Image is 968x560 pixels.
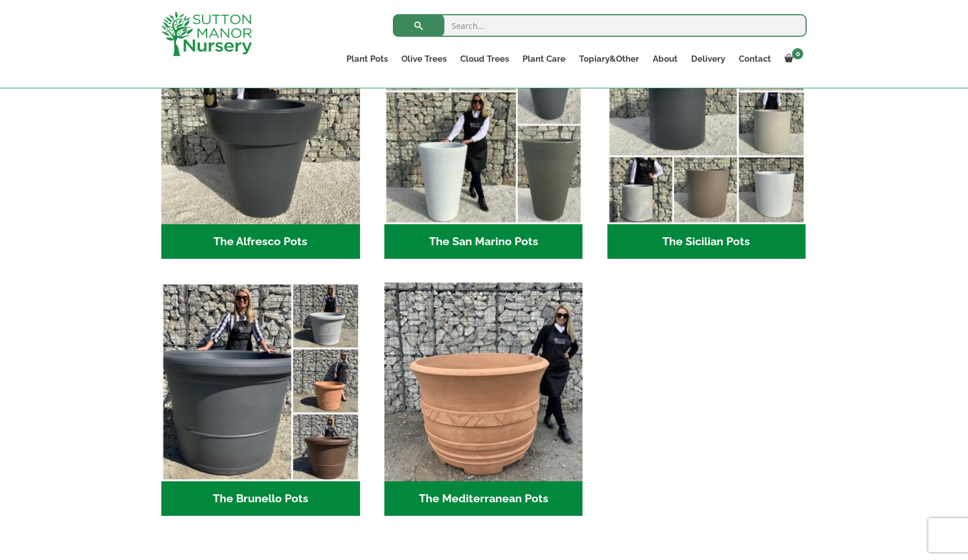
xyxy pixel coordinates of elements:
a: Visit product category The San Marino Pots [384,25,583,259]
h2: The San Marino Pots [384,224,583,259]
a: Visit product category The Sicilian Pots [607,25,806,259]
a: Contact [732,51,778,67]
img: logo [161,11,252,56]
h2: The Brunello Pots [161,481,360,516]
a: Visit product category The Alfresco Pots [161,25,360,259]
h2: The Alfresco Pots [161,224,360,259]
input: Search... [393,14,807,37]
a: Visit product category The Mediterranean Pots [384,283,583,516]
h2: The Sicilian Pots [607,224,806,259]
span: 0 [792,48,803,59]
a: Plant Care [516,51,572,67]
img: The San Marino Pots [384,25,583,224]
a: Delivery [684,51,732,67]
a: Cloud Trees [453,51,516,67]
a: About [646,51,684,67]
a: 0 [778,51,807,67]
img: The Mediterranean Pots [384,283,583,481]
img: The Alfresco Pots [161,25,360,224]
img: The Sicilian Pots [607,25,806,224]
a: Topiary&Other [572,51,646,67]
a: Visit product category The Brunello Pots [161,283,360,516]
a: Plant Pots [340,51,395,67]
img: The Brunello Pots [161,283,360,481]
h2: The Mediterranean Pots [384,481,583,516]
a: Olive Trees [395,51,453,67]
